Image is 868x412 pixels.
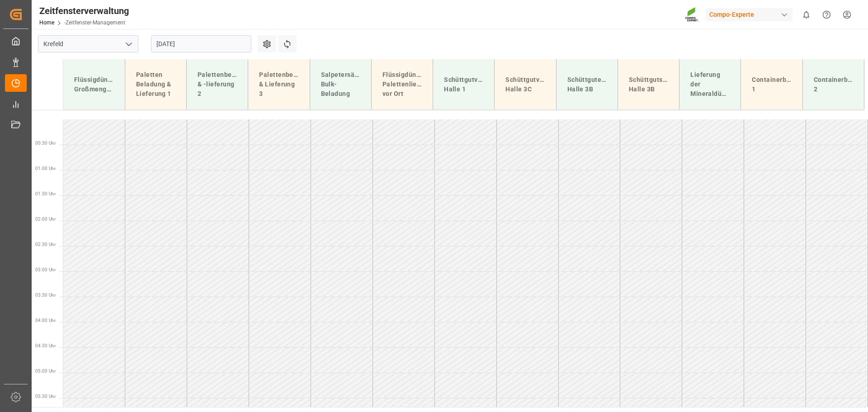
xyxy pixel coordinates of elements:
font: Paletten Beladung & Lieferung 1 [136,71,173,97]
font: 05:30 Uhr [35,394,56,399]
font: 03:00 Uhr [35,267,56,272]
font: Palettenbeladung & Lieferung 3 [259,71,316,97]
font: 02:00 Uhr [35,217,56,222]
font: Salpetersäure-Bulk-Beladung [321,71,368,97]
button: Hilfecenter [816,5,837,25]
font: 05:00 Uhr [35,369,56,374]
font: Schüttgutentladung Halle 3B [567,76,631,93]
font: 04:00 Uhr [35,318,56,323]
input: TT.MM.JJJJ [151,35,251,52]
font: 00:30 Uhr [35,141,56,146]
font: 01:00 Uhr [35,166,56,171]
font: Flüssigdünger-Palettenlieferung vor Ort [382,71,439,97]
font: Schüttgutverladung Halle 1 [444,76,507,93]
font: 01:30 Uhr [35,191,56,196]
input: Zum Suchen/Auswählen eingeben [38,35,138,52]
font: Schüttgutschiffentladung Halle 3B [629,76,710,93]
font: 04:30 Uhr [35,343,56,348]
button: 0 neue Benachrichtigungen anzeigen [796,5,816,25]
font: 02:30 Uhr [35,242,56,247]
img: Screenshot%202023-09-29%20at%2010.02.21.png_1712312052.png [685,7,699,23]
font: Flüssigdünger-Großmengenlieferung [74,76,142,93]
font: 03:30 Uhr [35,293,56,298]
font: Lieferung der Mineraldüngerproduktion [690,71,769,97]
button: Compo-Experte [706,6,796,23]
font: Schüttgutverladung Halle 3C [505,76,568,93]
button: Menü öffnen [122,37,135,51]
font: Palettenbeladung & -lieferung 2 [198,71,255,97]
a: Home [39,19,54,26]
font: Compo-Experte [709,11,754,18]
font: Zeitfensterverwaltung [39,5,129,16]
font: Containerbeladung 1 [752,76,812,93]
